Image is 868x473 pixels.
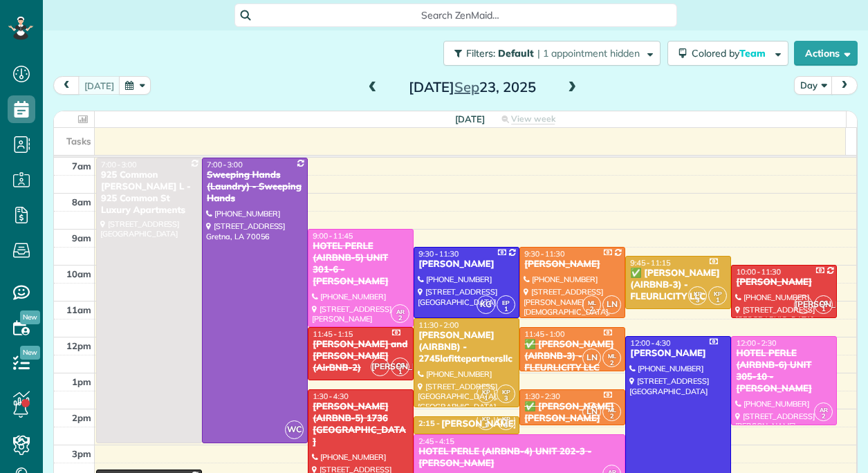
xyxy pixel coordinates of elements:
[72,376,91,387] span: 1pm
[312,339,409,374] div: [PERSON_NAME] and [PERSON_NAME] (AirBNB-2)
[794,295,813,314] span: [PERSON_NAME]
[72,448,91,459] span: 3pm
[285,420,304,439] span: WC
[689,294,706,307] small: 3
[497,392,515,405] small: 3
[629,268,727,303] div: ✅ [PERSON_NAME] (AIRBNB-3) - FLEURLICITY LLC
[524,391,560,401] span: 1:30 - 2:30
[583,303,600,316] small: 2
[497,419,515,432] small: 3
[608,406,616,414] span: ML
[313,231,353,241] span: 9:00 - 11:45
[418,436,454,446] span: 2:45 - 4:15
[312,241,409,288] div: HOTEL PERLE (AIRBNB-5) UNIT 301-6 - [PERSON_NAME]
[603,357,620,370] small: 2
[502,388,510,396] span: KP
[455,113,485,124] span: [DATE]
[502,299,510,306] span: EP
[72,412,91,423] span: 2pm
[371,358,389,376] span: [PERSON_NAME]
[66,340,91,351] span: 12pm
[815,303,832,316] small: 1
[497,303,515,316] small: 1
[466,47,495,59] span: Filters:
[630,338,670,348] span: 12:00 - 4:30
[735,348,833,395] div: HOTEL PERLE (AIRBNB-6) UNIT 305-10 - [PERSON_NAME]
[739,47,768,59] span: Team
[101,160,137,169] span: 7:00 - 3:00
[524,329,564,339] span: 11:45 - 1:00
[78,76,120,95] button: [DATE]
[482,388,490,396] span: KP
[20,310,40,324] span: New
[66,136,91,147] span: Tasks
[418,320,459,330] span: 11:30 - 2:00
[602,295,621,314] span: LN
[418,249,459,259] span: 9:30 - 11:30
[313,391,349,401] span: 1:30 - 4:30
[603,410,620,423] small: 2
[694,290,702,297] span: KP
[66,304,91,315] span: 11am
[511,113,555,124] span: View week
[588,299,596,306] span: ML
[820,406,828,414] span: AR
[312,401,409,448] div: [PERSON_NAME] (AIRBNB-5) 1736 [GEOGRAPHIC_DATA]
[386,80,559,95] h2: [DATE] 23, 2025
[477,295,495,314] span: KG
[582,402,601,421] span: LN
[714,290,722,297] span: KP
[206,169,304,205] div: Sweeping Hands (Laundry) - Sweeping Hands
[443,41,661,66] button: Filters: Default | 1 appointment hidden
[608,352,616,360] span: ML
[524,401,621,459] div: ✅ [PERSON_NAME] [PERSON_NAME] (AIRBNB-1) [PERSON_NAME] ST. - FLEURLICITY LLC
[736,267,781,277] span: 10:00 - 11:30
[524,339,621,374] div: ✅ [PERSON_NAME] (AIRBNB-3) - FLEURLICITY LLC
[498,47,535,59] span: Default
[735,277,833,288] div: [PERSON_NAME]
[391,366,409,379] small: 1
[436,41,661,66] a: Filters: Default | 1 appointment hidden
[441,418,670,430] div: [PERSON_NAME] (AIRBNB-5) [GEOGRAPHIC_DATA]
[418,446,621,470] div: HOTEL PERLE (AIRBNB-4) UNIT 202-3 - [PERSON_NAME]
[582,349,601,367] span: LN
[207,160,243,169] span: 7:00 - 3:00
[72,160,91,171] span: 7am
[53,76,80,95] button: prev
[396,361,405,369] span: CG
[794,41,858,66] button: Actions
[66,268,91,279] span: 10am
[418,330,515,365] div: [PERSON_NAME] (AIRBNB) - 2745lafittepartnersllc
[736,338,776,348] span: 12:00 - 2:30
[820,299,828,306] span: CG
[313,329,353,339] span: 11:45 - 1:15
[20,346,40,360] span: New
[524,249,564,259] span: 9:30 - 11:30
[709,294,726,307] small: 1
[629,348,727,360] div: [PERSON_NAME]
[692,47,770,59] span: Colored by
[537,47,640,59] span: | 1 appointment hidden
[630,258,670,268] span: 9:45 - 11:15
[477,392,495,405] small: 1
[831,76,858,95] button: next
[667,41,788,66] button: Colored byTeam
[72,196,91,207] span: 8am
[477,419,495,432] small: 1
[72,232,91,243] span: 9am
[396,308,405,315] span: AR
[794,76,833,95] button: Day
[391,312,409,325] small: 2
[524,259,621,270] div: [PERSON_NAME]
[454,78,479,95] span: Sep
[100,169,198,216] div: 925 Common [PERSON_NAME] L - 925 Common St Luxury Apartments
[418,259,515,270] div: [PERSON_NAME]
[815,410,832,423] small: 2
